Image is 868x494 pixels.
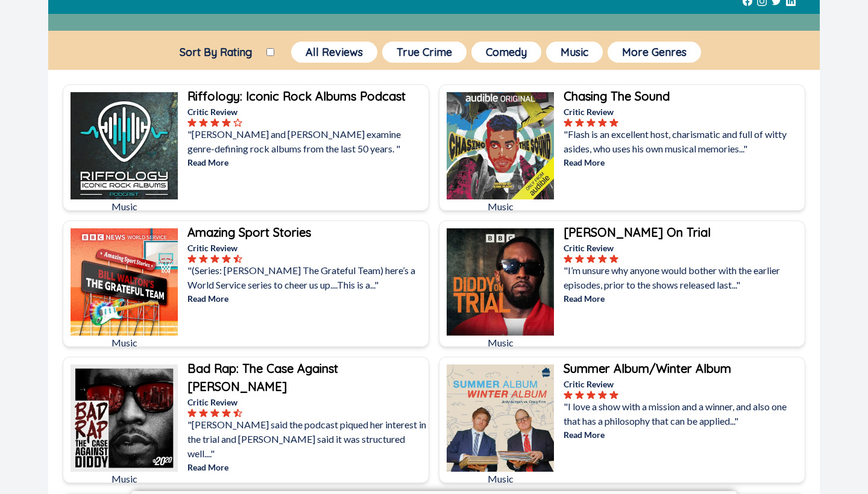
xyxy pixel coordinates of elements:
[187,105,426,118] p: Critic Review
[564,225,711,240] b: [PERSON_NAME] On Trial
[187,292,426,305] p: Read More
[447,92,554,199] img: Chasing The Sound
[439,357,805,483] a: Summer Album/Winter AlbumMusicSummer Album/Winter AlbumCritic Review"I love a show with a mission...
[546,42,603,63] button: Music
[564,127,802,156] p: "Flash is an excellent host, charismatic and full of witty asides, who uses his own musical memor...
[187,89,406,104] b: Riffology: Iconic Rock Albums Podcast
[447,199,554,214] p: Music
[382,42,467,63] button: True Crime
[447,228,554,336] img: Diddy On Trial
[564,89,670,104] b: Chasing The Sound
[564,263,802,292] p: "I’m unsure why anyone would bother with the earlier episodes, prior to the shows released last..."
[380,39,469,65] a: True Crime
[564,378,802,390] p: Critic Review
[71,364,178,472] img: Bad Rap: The Case Against Diddy
[439,84,805,211] a: Chasing The SoundMusicChasing The SoundCritic Review"Flash is an excellent host, charismatic and ...
[187,225,311,240] b: Amazing Sport Stories
[187,361,338,394] b: Bad Rap: The Case Against [PERSON_NAME]
[439,220,805,347] a: Diddy On TrialMusic[PERSON_NAME] On TrialCritic Review"I’m unsure why anyone would bother with th...
[187,417,426,461] p: "[PERSON_NAME] said the podcast piqued her interest in the trial and [PERSON_NAME] said it was st...
[63,84,429,211] a: Riffology: Iconic Rock Albums PodcastMusicRiffology: Iconic Rock Albums PodcastCritic Review"[PER...
[71,199,178,214] p: Music
[187,127,426,156] p: "[PERSON_NAME] and [PERSON_NAME] examine genre-defining rock albums from the last 50 years. "
[63,220,429,347] a: Amazing Sport StoriesMusicAmazing Sport StoriesCritic Review"(Series: [PERSON_NAME] The Grateful ...
[187,461,426,474] p: Read More
[71,336,178,350] p: Music
[471,42,541,63] button: Comedy
[447,364,554,472] img: Summer Album/Winter Album
[71,472,178,486] p: Music
[564,428,802,441] p: Read More
[564,399,802,428] p: "I love a show with a mission and a winner, and also one that has a philosophy that can be applie...
[447,472,554,486] p: Music
[564,292,802,305] p: Read More
[447,336,554,350] p: Music
[71,92,178,199] img: Riffology: Iconic Rock Albums Podcast
[544,39,605,65] a: Music
[564,156,802,169] p: Read More
[187,396,426,408] p: Critic Review
[564,361,731,376] b: Summer Album/Winter Album
[564,242,802,254] p: Critic Review
[71,228,178,336] img: Amazing Sport Stories
[63,357,429,483] a: Bad Rap: The Case Against DiddyMusicBad Rap: The Case Against [PERSON_NAME]Critic Review"[PERSON_...
[187,263,426,292] p: "(Series: [PERSON_NAME] The Grateful Team) here’s a World Service series to cheer us up....This i...
[469,39,544,65] a: Comedy
[564,105,802,118] p: Critic Review
[608,42,701,63] button: More Genres
[187,242,426,254] p: Critic Review
[187,156,426,169] p: Read More
[291,42,377,63] button: All Reviews
[289,39,380,65] a: All Reviews
[165,45,266,59] label: Sort By Rating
